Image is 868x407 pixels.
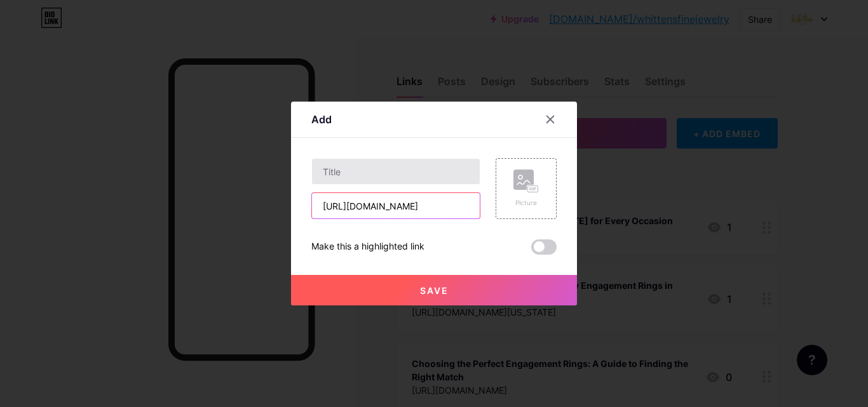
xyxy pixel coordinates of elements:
[291,275,577,305] button: Save
[312,193,480,218] input: URL
[513,198,539,208] div: Picture
[420,285,449,296] span: Save
[311,112,332,127] div: Add
[312,159,480,184] input: Title
[311,239,424,255] div: Make this a highlighted link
